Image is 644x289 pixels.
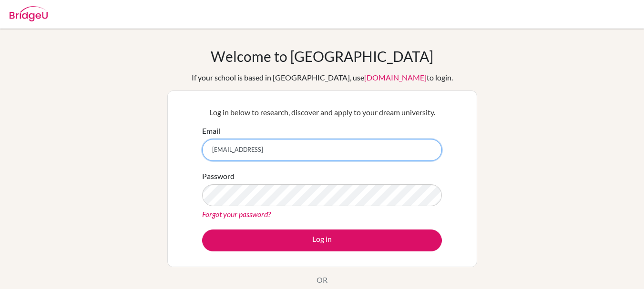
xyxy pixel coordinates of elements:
label: Password [202,170,235,182]
img: Bridge-U [10,6,48,21]
p: Log in below to research, discover and apply to your dream university. [202,107,442,118]
p: OR [317,274,327,286]
label: Email [202,125,220,137]
h1: Welcome to [GEOGRAPHIC_DATA] [211,48,433,65]
a: [DOMAIN_NAME] [364,73,427,82]
button: Log in [202,229,442,251]
a: Forgot your password? [202,209,271,219]
div: If your school is based in [GEOGRAPHIC_DATA], use to login. [192,72,453,83]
